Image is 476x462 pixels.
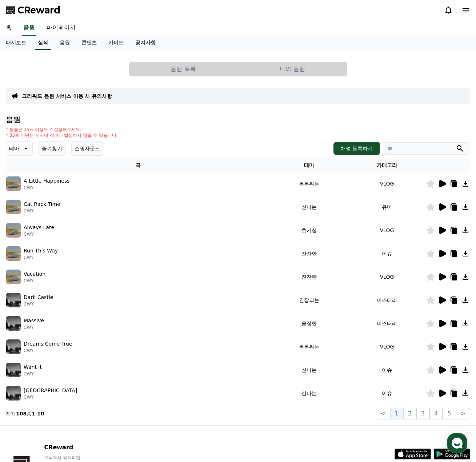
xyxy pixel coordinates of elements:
td: 통통튀는 [270,172,348,195]
button: 쇼핑사운드 [71,141,103,156]
button: < [376,408,390,419]
td: VLOG [348,172,426,195]
a: 나의 음원 [238,62,347,76]
td: 긴장되는 [270,288,348,312]
a: 설정 [94,231,140,249]
td: 미스터리 [348,288,426,312]
td: 이슈 [348,358,426,382]
span: CReward [17,4,60,16]
p: Dark Castle [24,294,53,301]
td: 이슈 [348,382,426,405]
td: VLOG [348,265,426,288]
a: 대화 [48,231,94,249]
p: CWY [24,208,60,214]
strong: 10 [37,411,44,417]
td: VLOG [348,335,426,358]
button: 즐겨찾기 [39,141,65,156]
a: 공지사항 [129,36,161,50]
p: 주식회사 와이피랩 [44,455,133,461]
p: CWY [24,394,77,400]
p: CWY [24,278,45,284]
button: 나의 음원 [238,62,347,76]
img: music [6,200,21,214]
p: CWY [24,231,54,237]
td: 신나는 [270,195,348,219]
p: * 35초 미만은 수익이 적거나 발생하지 않을 수 있습니다. [6,132,118,138]
img: music [6,339,21,354]
p: CWY [24,324,44,330]
strong: 108 [16,411,27,417]
td: 잔잔한 [270,265,348,288]
a: 가이드 [103,36,129,50]
th: 곡 [6,159,270,172]
img: music [6,246,21,261]
img: music [6,223,21,238]
button: 테마 [6,141,33,156]
a: 마이페이지 [41,20,81,36]
button: 채널 등록하기 [333,142,380,155]
td: 미스터리 [348,312,426,335]
p: CReward [44,443,133,452]
button: 3 [416,408,429,419]
p: Cat Rack Time [24,200,60,208]
a: CReward [6,4,60,16]
p: CWY [24,301,53,307]
a: 콘텐츠 [76,36,103,50]
a: 실적 [35,36,51,50]
img: music [6,293,21,307]
img: music [6,270,21,284]
p: CWY [24,185,70,191]
img: music [6,363,21,377]
td: 신나는 [270,382,348,405]
td: 호기심 [270,219,348,242]
p: [GEOGRAPHIC_DATA] [24,387,77,394]
td: 잔잔한 [270,242,348,265]
td: 이슈 [348,242,426,265]
p: 테마 [9,143,19,154]
span: 대화 [67,242,75,248]
p: CWY [24,255,58,260]
p: * 볼륨은 15% 이상으로 설정해주세요. [6,127,118,132]
p: CWY [24,348,72,354]
img: music [6,176,21,191]
td: 신나는 [270,358,348,382]
button: 4 [429,408,443,419]
h4: 음원 [6,116,470,124]
td: 유머 [348,195,426,219]
p: Massive [24,317,44,324]
p: A Little Happiness [24,177,70,185]
img: music [6,386,21,401]
p: Run This Way [24,247,58,255]
td: 통통튀는 [270,335,348,358]
strong: 1 [32,411,35,417]
span: 홈 [23,242,27,247]
p: Dreams Come True [24,340,72,348]
p: 전체 중 - [6,410,44,417]
p: CWY [24,371,42,377]
button: 음원 목록 [129,62,238,76]
p: Want It [24,363,42,371]
button: 5 [443,408,456,419]
span: 설정 [112,242,121,247]
td: VLOG [348,219,426,242]
td: 웅장한 [270,312,348,335]
img: music [6,316,21,331]
p: Always Late [24,224,54,231]
button: 2 [403,408,416,419]
th: 카테고리 [348,159,426,172]
button: > [456,408,470,419]
p: Vacation [24,270,45,278]
a: 음원 [22,20,36,36]
a: 크리워드 음원 서비스 이용 시 유의사항 [22,92,112,100]
a: 홈 [2,231,48,249]
th: 테마 [270,159,348,172]
button: 1 [390,408,403,419]
a: 음원 [54,36,76,50]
